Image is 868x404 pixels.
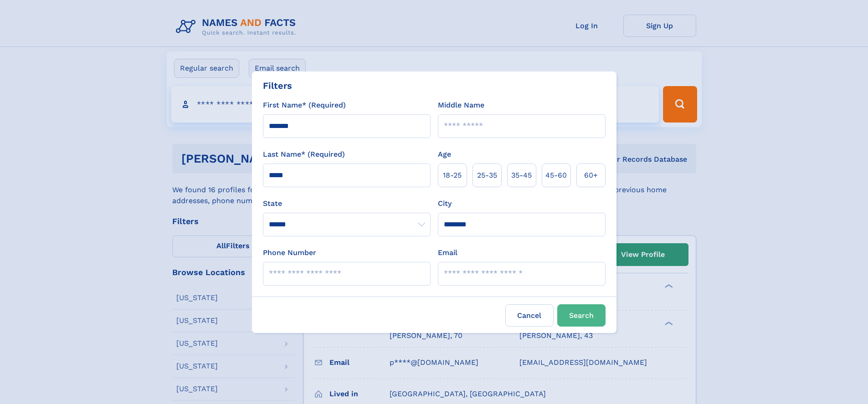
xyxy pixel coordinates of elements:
[545,170,567,181] span: 45‑60
[511,170,532,181] span: 35‑45
[584,170,598,181] span: 60+
[477,170,497,181] span: 25‑35
[263,100,346,111] label: First Name* (Required)
[263,149,345,160] label: Last Name* (Required)
[557,304,606,327] button: Search
[443,170,462,181] span: 18‑25
[438,247,457,258] label: Email
[263,79,292,92] div: Filters
[438,100,484,111] label: Middle Name
[263,198,431,209] label: State
[438,149,451,160] label: Age
[438,198,452,209] label: City
[505,304,554,327] label: Cancel
[263,247,316,258] label: Phone Number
